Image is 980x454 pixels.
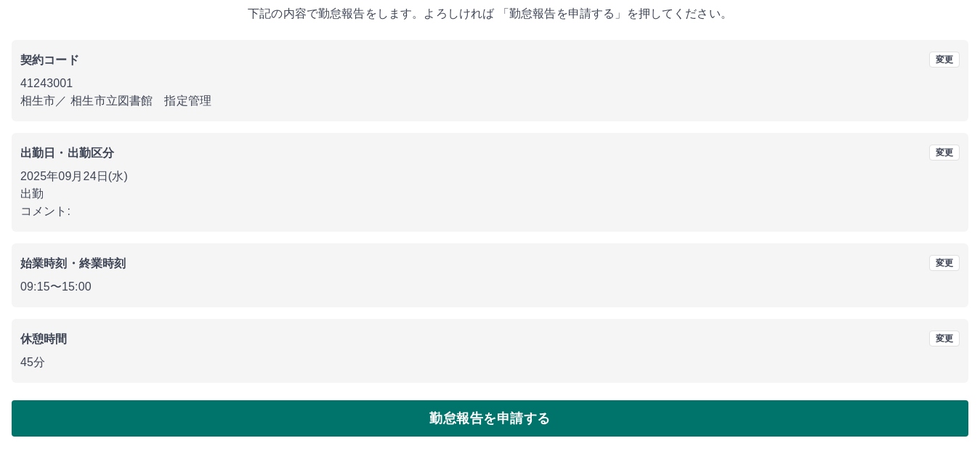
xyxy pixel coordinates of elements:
b: 契約コード [20,54,79,66]
b: 出勤日・出勤区分 [20,147,114,159]
p: 下記の内容で勤怠報告をします。よろしければ 「勤怠報告を申請する」を押してください。 [12,5,968,23]
p: 41243001 [20,75,960,92]
button: 変更 [929,331,960,346]
b: 始業時刻・終業時刻 [20,257,126,269]
p: 09:15 〜 15:00 [20,278,960,296]
button: 勤怠報告を申請する [12,400,968,437]
p: 相生市 ／ 相生市立図書館 指定管理 [20,92,960,110]
button: 変更 [929,145,960,161]
p: 45分 [20,354,960,371]
p: 出勤 [20,185,960,203]
b: 休憩時間 [20,333,68,345]
p: コメント: [20,203,960,220]
button: 変更 [929,255,960,271]
button: 変更 [929,52,960,68]
p: 2025年09月24日(水) [20,168,960,185]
